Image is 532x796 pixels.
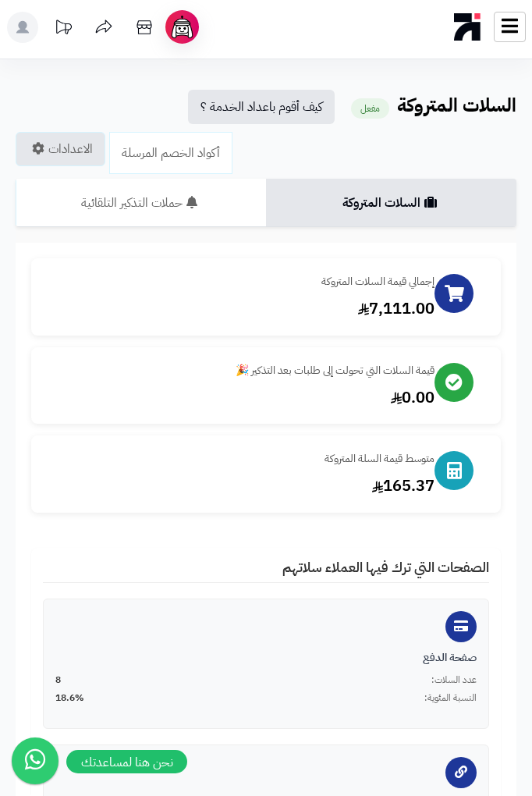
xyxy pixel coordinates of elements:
a: السلات المتروكة [266,179,516,227]
h4: الصفحات التي ترك فيها العملاء سلاتهم [43,560,489,584]
small: مفعل [351,98,389,119]
div: صفحة الدفع [55,650,477,666]
div: 7,111.00 [47,297,434,320]
a: أكواد الخصم المرسلة [109,132,232,174]
a: الاعدادات [16,132,105,166]
span: 18.6% [55,691,84,705]
img: ai-face.png [168,13,196,41]
img: logo-mobile.png [454,9,481,44]
div: قيمة السلات التي تحولت إلى طلبات بعد التذكير 🎉 [47,363,434,378]
a: حملات التذكير التلقائية [16,179,266,227]
a: تحديثات المنصة [44,12,83,47]
div: 0.00 [47,386,434,409]
b: السلات المتروكة [397,91,516,119]
span: عدد السلات: [431,673,477,687]
span: النسبة المئوية: [424,691,477,705]
div: متوسط قيمة السلة المتروكة [47,451,434,467]
a: كيف أقوم باعداد الخدمة ؟ [188,90,335,124]
span: 8 [55,673,61,687]
div: إجمالي قيمة السلات المتروكة [47,274,434,290]
div: 165.37 [47,474,434,497]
